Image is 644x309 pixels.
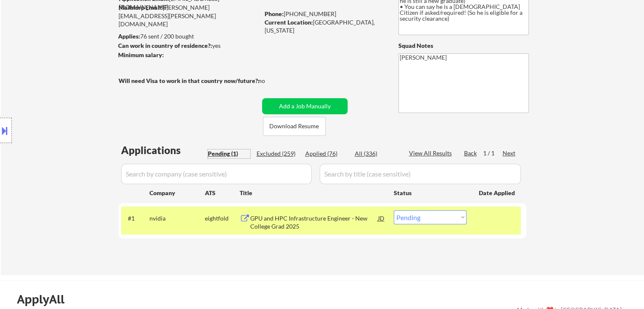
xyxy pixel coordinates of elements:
div: [PERSON_NAME][EMAIL_ADDRESS][PERSON_NAME][DOMAIN_NAME] [119,3,259,28]
div: JD [377,210,386,226]
div: Company [149,189,205,197]
div: eightfold [205,214,240,223]
div: GPU and HPC Infrastructure Engineer - New College Grad 2025 [250,214,378,231]
div: All (336) [355,149,397,158]
div: View All Results [409,149,454,157]
div: Excluded (259) [257,149,299,158]
div: yes [118,41,257,50]
strong: Minimum salary: [118,51,164,58]
div: Applications [121,145,205,155]
button: Add a Job Manually [262,98,348,114]
div: Back [464,149,478,157]
strong: Can work in country of residence?: [118,42,212,49]
div: ATS [205,189,240,197]
strong: Mailslurp Email: [119,4,163,11]
div: ApplyAll [17,292,74,306]
div: Applied (76) [305,149,348,158]
div: Squad Notes [398,41,529,50]
div: nvidia [149,214,205,223]
div: Pending (1) [208,149,250,158]
strong: Current Location: [265,19,313,26]
div: [GEOGRAPHIC_DATA], [US_STATE] [265,18,384,35]
div: #1 [128,214,143,223]
strong: Will need Visa to work in that country now/future?: [119,77,260,84]
div: Date Applied [479,189,516,197]
strong: Phone: [265,10,284,17]
div: 1 / 1 [483,149,503,157]
div: no [258,77,282,85]
strong: Applies: [118,33,140,40]
button: Download Resume [263,117,326,136]
div: Title [240,189,386,197]
div: Status [394,185,467,200]
input: Search by title (case sensitive) [320,164,521,184]
input: Search by company (case sensitive) [121,164,312,184]
div: [PHONE_NUMBER] [265,10,384,18]
div: Next [503,149,516,157]
div: 76 sent / 200 bought [118,32,259,41]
